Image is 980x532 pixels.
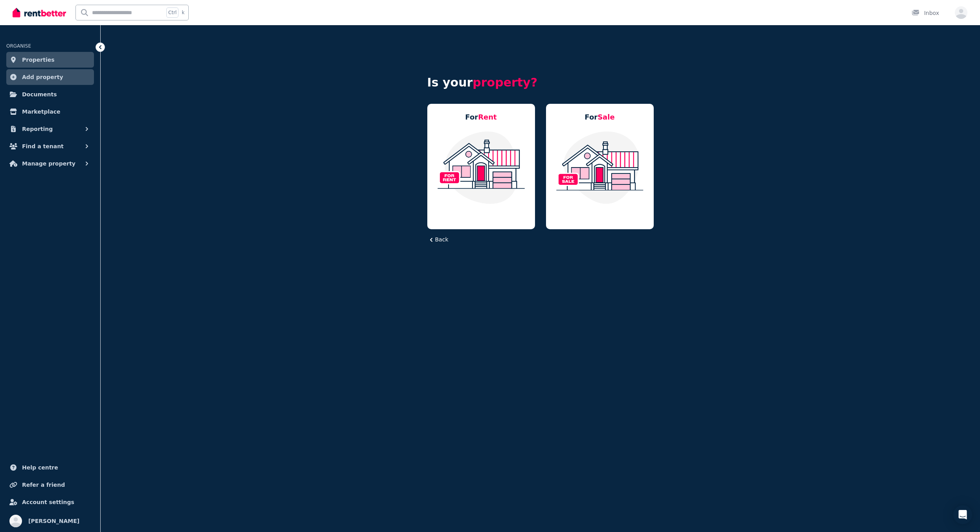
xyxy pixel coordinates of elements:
[465,112,496,123] h5: For
[22,142,64,151] span: Find a tenant
[22,107,60,116] span: Marketplace
[22,72,63,82] span: Add property
[6,138,94,154] button: Find a tenant
[427,75,654,90] h4: Is your
[473,75,537,89] span: property?
[598,113,615,121] span: Sale
[22,124,53,134] span: Reporting
[6,121,94,137] button: Reporting
[6,43,31,49] span: ORGANISE
[6,460,94,475] a: Help centre
[585,112,614,123] h5: For
[28,516,79,526] span: [PERSON_NAME]
[554,131,646,204] img: Residential Property For Sale
[6,477,94,493] a: Refer a friend
[6,52,94,68] a: Properties
[22,55,55,64] span: Properties
[22,463,58,472] span: Help centre
[427,236,449,244] button: Back
[22,90,57,99] span: Documents
[182,9,184,16] span: k
[478,113,497,121] span: Rent
[6,87,94,102] a: Documents
[6,69,94,85] a: Add property
[22,497,74,507] span: Account settings
[6,494,94,510] a: Account settings
[13,7,66,18] img: RentBetter
[953,505,972,524] div: Open Intercom Messenger
[912,9,939,17] div: Inbox
[6,156,94,171] button: Manage property
[22,159,75,168] span: Manage property
[22,480,65,490] span: Refer a friend
[6,104,94,120] a: Marketplace
[435,131,527,204] img: Residential Property For Rent
[166,7,178,18] span: Ctrl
